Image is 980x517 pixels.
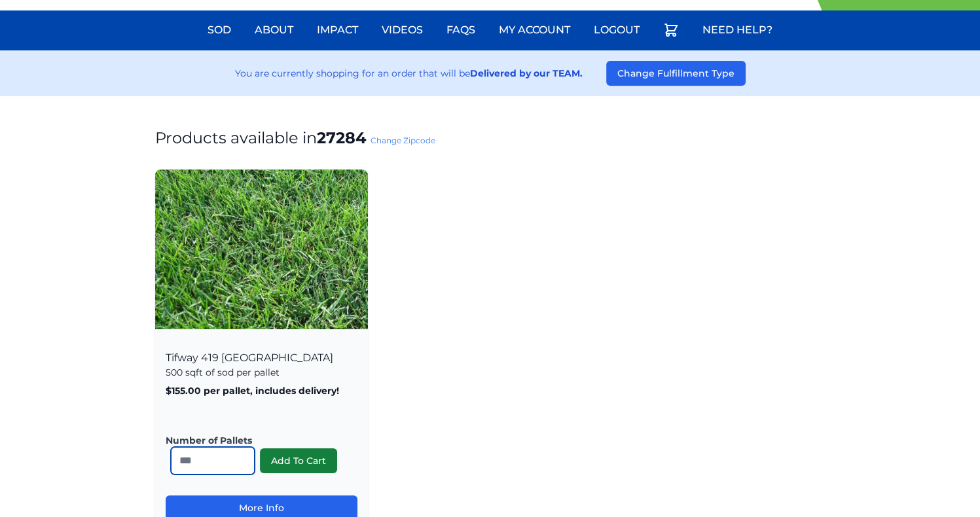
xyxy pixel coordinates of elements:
a: Logout [586,14,647,46]
strong: 27284 [317,128,367,147]
a: My Account [491,14,578,46]
img: Tifway 419 Bermuda Product Image [155,169,368,329]
a: Sod [200,14,239,46]
label: Number of Pallets [166,434,347,447]
a: Change Zipcode [371,135,435,145]
span: , includes delivery! [250,385,339,397]
a: Need Help? [695,14,780,46]
a: About [247,14,301,46]
h1: Products available in [155,128,826,149]
button: Change Fulfillment Type [606,61,746,86]
a: Impact [309,14,366,46]
strong: Delivered by our TEAM. [470,67,583,79]
p: 500 sqft of sod per pallet [166,366,357,379]
a: FAQs [439,14,483,46]
p: $155.00 per pallet [166,384,357,397]
a: Videos [374,14,431,46]
button: Add To Cart [260,448,337,473]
